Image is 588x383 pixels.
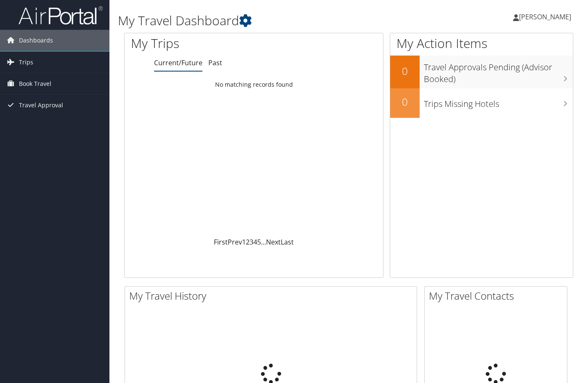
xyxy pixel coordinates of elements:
h1: My Travel Dashboard [118,12,426,29]
h2: 0 [390,64,420,78]
a: Prev [228,237,242,247]
span: Book Travel [19,73,51,94]
span: Trips [19,52,33,73]
a: Last [281,237,294,247]
span: Travel Approval [19,95,63,116]
a: 0Trips Missing Hotels [390,88,573,118]
h2: 0 [390,95,420,109]
span: … [261,237,266,247]
a: 3 [250,237,253,247]
h2: My Travel Contacts [429,289,567,303]
a: Past [208,58,222,67]
img: airportal-logo.png [19,5,103,25]
a: 1 [242,237,246,247]
h1: My Trips [131,35,269,52]
h2: My Travel History [129,289,417,303]
h3: Travel Approvals Pending (Advisor Booked) [424,57,573,85]
a: 0Travel Approvals Pending (Advisor Booked) [390,56,573,88]
a: 5 [257,237,261,247]
a: [PERSON_NAME] [513,4,580,29]
h3: Trips Missing Hotels [424,94,573,110]
a: 4 [253,237,257,247]
a: Next [266,237,281,247]
a: Current/Future [154,58,202,67]
span: [PERSON_NAME] [519,12,571,21]
td: No matching records found [125,77,383,92]
span: Dashboards [19,30,53,51]
a: First [214,237,228,247]
a: 2 [246,237,250,247]
h1: My Action Items [390,35,573,52]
